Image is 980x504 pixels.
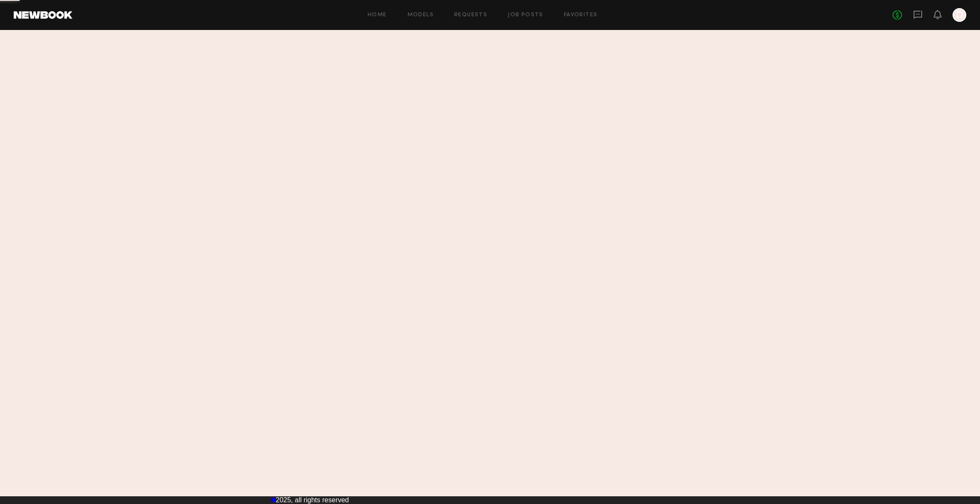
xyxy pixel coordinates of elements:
[953,8,966,22] a: D
[508,12,543,18] a: Job Posts
[276,496,349,504] span: 2025, all rights reserved
[454,12,487,18] a: Requests
[564,12,598,18] a: Favorites
[368,12,387,18] a: Home
[408,12,434,18] a: Models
